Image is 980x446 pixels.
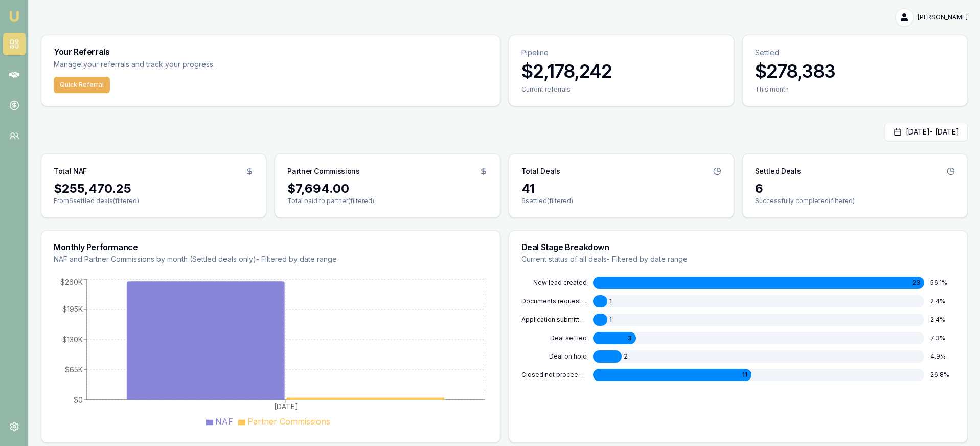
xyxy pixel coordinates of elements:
[521,61,721,81] h3: $2,178,242
[755,61,955,81] h3: $278,383
[521,166,560,176] h3: Total Deals
[755,48,955,58] p: Settled
[54,48,488,56] h3: Your Referrals
[755,166,801,176] h3: Settled Deals
[930,279,955,287] div: 56.1 %
[521,181,721,197] div: 41
[287,181,487,197] div: $7,694.00
[54,197,254,205] p: From 6 settled deals (filtered)
[930,316,955,324] div: 2.4 %
[521,371,587,379] div: CLOSED NOT PROCEEDING
[912,279,920,287] span: 23
[54,181,254,197] div: $255,470.25
[274,402,298,411] tspan: [DATE]
[521,85,721,94] div: Current referrals
[755,197,955,205] p: Successfully completed (filtered)
[930,352,955,361] div: 4.9 %
[521,297,587,305] div: DOCUMENTS REQUESTED FROM CLIENT
[930,297,955,305] div: 2.4 %
[755,181,955,197] div: 6
[521,334,587,342] div: DEAL SETTLED
[65,365,83,374] tspan: $65K
[247,416,330,427] span: Partner Commissions
[62,335,83,344] tspan: $130K
[609,297,612,305] span: 1
[54,254,488,264] p: NAF and Partner Commissions by month (Settled deals only) - Filtered by date range
[74,395,83,404] tspan: $0
[624,352,628,361] span: 2
[521,254,955,264] p: Current status of all deals - Filtered by date range
[521,316,587,324] div: APPLICATION SUBMITTED TO LENDER
[742,371,747,379] span: 11
[755,85,955,94] div: This month
[609,316,612,324] span: 1
[918,13,968,21] span: [PERSON_NAME]
[521,243,955,251] h3: Deal Stage Breakdown
[930,371,955,379] div: 26.8 %
[62,305,83,314] tspan: $195K
[60,278,83,286] tspan: $260K
[628,334,632,342] span: 3
[287,166,359,176] h3: Partner Commissions
[521,279,587,287] div: NEW LEAD CREATED
[54,77,110,93] button: Quick Referral
[885,123,968,141] button: [DATE]- [DATE]
[521,352,587,361] div: DEAL ON HOLD
[215,416,233,427] span: NAF
[521,48,721,58] p: Pipeline
[521,197,721,205] p: 6 settled (filtered)
[54,243,488,251] h3: Monthly Performance
[54,59,315,71] p: Manage your referrals and track your progress.
[287,197,487,205] p: Total paid to partner (filtered)
[930,334,955,342] div: 7.3 %
[54,166,87,176] h3: Total NAF
[8,10,20,23] img: emu-icon-u.png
